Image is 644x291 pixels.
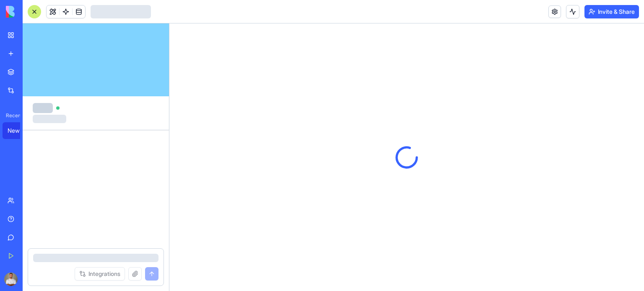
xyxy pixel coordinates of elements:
img: logo [6,6,58,18]
img: ACg8ocL1Taos-qpdGyru1ED1JAsqy6ljzOpph7sOPa8mBGdJVi5nak4=s96-c [4,273,18,286]
div: New App [8,126,31,135]
button: Invite & Share [584,5,639,18]
a: New App [3,122,36,139]
span: Recent [3,112,20,119]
